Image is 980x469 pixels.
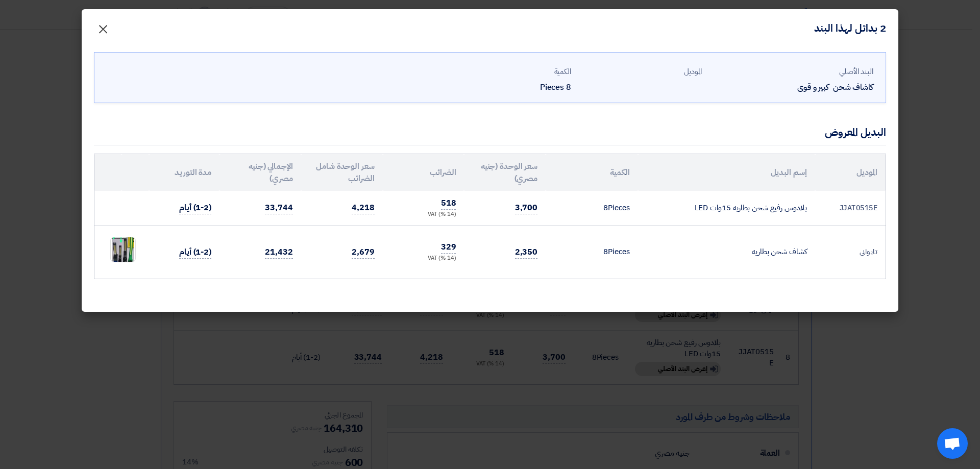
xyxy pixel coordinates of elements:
[546,191,638,225] td: Pieces
[638,225,815,279] td: كشاف شحن بطاريه
[814,21,886,35] h4: 2 بدائل لهذا البند
[97,13,109,44] span: ×
[391,254,456,263] div: (14 %) VAT
[219,154,301,191] th: الإجمالي (جنيه مصري)
[441,197,456,210] span: 518
[449,66,571,78] div: الكمية
[603,246,608,257] span: 8
[391,210,456,219] div: (14 %) VAT
[638,154,815,191] th: إسم البديل
[638,191,815,225] td: بلادوس رفيع شحن بطاريه 15وات LED
[449,81,571,93] div: 8 Pieces
[149,154,219,191] th: مدة التوريد
[546,154,638,191] th: الكمية
[710,81,873,93] div: كاشاف شحن كبير و قوى
[815,154,886,191] th: الموديل
[464,154,546,191] th: سعر الوحدة (جنيه مصري)
[937,428,968,459] div: دردشة مفتوحة
[383,154,464,191] th: الضرائب
[352,202,375,214] span: 4,218
[265,246,292,259] span: 21,432
[579,66,702,78] div: الموديل
[179,202,211,214] span: (1-2) أيام
[546,225,638,279] td: Pieces
[179,246,211,259] span: (1-2) أيام
[815,225,886,279] td: تايوانى
[89,16,117,37] button: Close
[352,246,375,259] span: 2,679
[265,202,292,214] span: 33,744
[815,191,886,225] td: JJAT0515E
[515,202,538,214] span: 3,700
[515,246,538,259] span: 2,350
[111,224,135,275] img: WhatsApp_Image__at_eaa_1758099820608.jpg
[301,154,383,191] th: سعر الوحدة شامل الضرائب
[441,241,456,254] span: 329
[825,125,886,140] div: البديل المعروض
[603,202,608,213] span: 8
[710,66,873,78] div: البند الأصلي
